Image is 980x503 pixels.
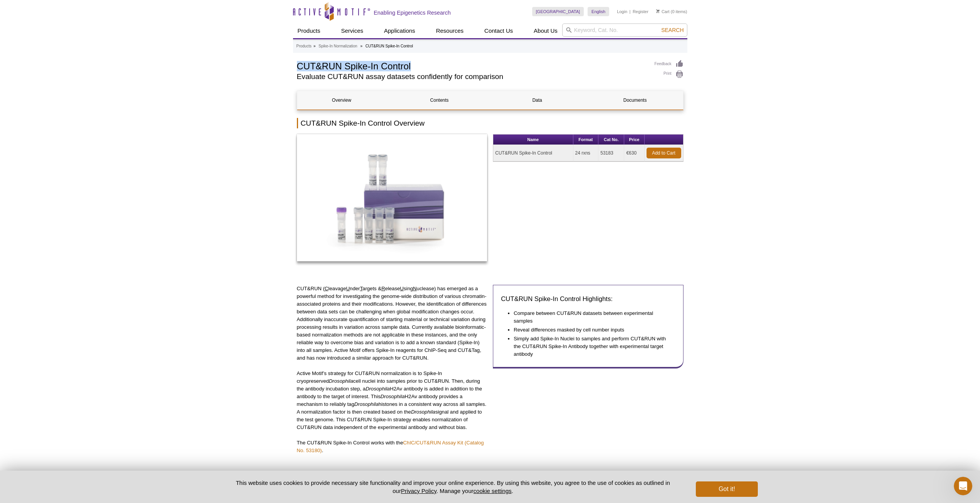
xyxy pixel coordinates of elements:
a: Applications [379,24,420,38]
th: Format [573,135,599,145]
li: Compare between CUT&RUN datasets between experimental samples [514,310,668,325]
li: Simply add Spike-In Nuclei to samples and perform CUT&RUN with the CUT&RUN Spike-In Antibody toge... [514,335,668,358]
th: Cat No. [598,135,624,145]
a: Login [617,9,627,14]
p: This website uses cookies to provide necessary site functionality and improve your online experie... [223,479,683,495]
h2: Evaluate CUT&RUN assay datasets confidently for comparison [297,73,647,80]
a: Contents [395,91,484,109]
li: Reveal differences masked by cell number inputs [514,326,668,334]
a: Products [297,43,312,50]
a: Overview [297,91,386,109]
iframe: Intercom live chat [954,477,972,495]
a: Spike-In Normalization [318,43,357,50]
p: CUT&RUN ( leavage nder argets & elease sing uclease) has emerged as a powerful method for investi... [297,285,487,362]
h3: CUT&RUN Spike-In Control Highlights: [501,294,675,304]
u: T [360,286,363,291]
em: Drosophila [354,401,379,407]
img: Your Cart [656,9,660,13]
a: Documents [591,91,680,109]
li: (0 items) [656,7,687,16]
u: C [325,286,328,291]
a: English [588,7,609,16]
a: ChIC/CUT&RUN Assay Kit (Catalog No. 53180) [297,440,484,453]
input: Keyword, Cat. No. [562,24,687,37]
img: CUT&RUN Spike-In Control Kit [297,134,487,261]
em: Drosophila [329,378,353,384]
td: 24 rxns [573,145,599,161]
a: Products [293,24,325,38]
button: Search [659,27,686,34]
em: Drosophila [411,409,435,415]
h1: CUT&RUN Spike-In Control [297,60,647,71]
span: Search [661,27,683,33]
a: Register [633,9,648,14]
u: U [346,286,350,291]
u: N [413,286,417,291]
u: R [381,286,385,291]
a: Print [655,70,683,79]
a: Services [337,24,368,38]
td: 53183 [598,145,624,161]
a: About Us [529,24,562,38]
p: The CUT&RUN Spike-In Control works with the . [297,439,487,454]
button: Got it! [696,481,757,497]
th: Price [624,135,644,145]
a: Resources [431,24,468,38]
a: Add to Cart [647,148,681,158]
h2: CUT&RUN Spike-In Control Overview [297,118,683,128]
a: [GEOGRAPHIC_DATA] [532,7,584,16]
p: Active Motif’s strategy for CUT&RUN normalization is to Spike-In cryopreserved cell nuclei into s... [297,370,487,431]
em: Drosophila [365,386,390,392]
a: Feedback [655,60,683,68]
th: Name [493,135,573,145]
a: Data [493,91,582,109]
li: | [630,7,631,16]
em: Drosophila [380,394,405,399]
li: CUT&RUN Spike-In Control [365,44,413,48]
a: Cart [656,9,670,14]
a: Privacy Policy [401,488,436,494]
u: U [400,286,404,291]
td: CUT&RUN Spike-In Control [493,145,573,161]
li: » [360,44,363,48]
li: » [313,44,316,48]
a: Contact Us [480,24,518,38]
h2: Enabling Epigenetics Research [374,9,451,16]
td: €630 [624,145,644,161]
button: cookie settings [473,488,511,494]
